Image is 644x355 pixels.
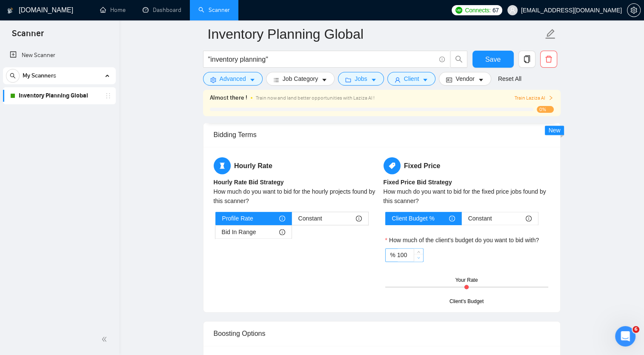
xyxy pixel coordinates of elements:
span: Vendor [455,74,474,83]
div: Bidding Terms [214,123,550,147]
span: Jobs [355,74,367,83]
span: 0% [537,106,554,113]
span: edit [545,29,556,40]
span: info-circle [526,215,532,221]
span: right [548,95,553,100]
input: How much of the client's budget do you want to bid with? [397,249,423,261]
span: caret-down [422,77,428,83]
button: setting [627,3,641,17]
span: setting [210,77,216,83]
span: New [548,127,560,134]
input: Scanner name... [208,23,543,45]
span: setting [627,7,640,14]
button: delete [540,51,557,68]
a: dashboardDashboard [143,6,181,14]
span: Train now and land better opportunities with Laziza AI ! [256,95,375,101]
span: Constant [468,212,492,225]
span: My Scanners [23,67,56,84]
span: down [416,255,421,261]
span: Decrease Value [414,254,423,261]
span: caret-down [321,77,327,83]
a: New Scanner [10,47,109,64]
span: user [509,7,515,13]
span: info-circle [279,229,285,235]
a: setting [627,7,641,14]
li: My Scanners [3,67,116,104]
img: logo [7,4,13,17]
button: folderJobscaret-down [338,72,384,86]
input: Search Freelance Jobs... [208,54,435,65]
span: bars [273,77,279,83]
iframe: Intercom live chat [615,326,635,346]
span: folder [345,77,351,83]
button: userClientcaret-down [387,72,436,86]
span: user [395,77,401,83]
a: Inventory Planning Global [19,87,100,104]
span: Profile Rate [222,212,253,225]
a: Reset All [498,74,521,83]
span: Increase Value [414,249,423,254]
span: Client Budget % [392,212,435,225]
li: New Scanner [3,47,116,64]
button: settingAdvancedcaret-down [203,72,263,86]
span: Bid In Range [222,226,256,238]
div: Your Rate [455,276,478,284]
span: caret-down [371,77,377,83]
span: Client [404,74,419,83]
div: How much do you want to bid for the hourly projects found by this scanner? [214,187,380,206]
img: upwork-logo.png [455,7,462,14]
a: searchScanner [198,6,230,14]
span: idcard [446,77,452,83]
span: info-circle [279,215,285,221]
span: search [451,55,467,63]
div: How much do you want to bid for the fixed price jobs found by this scanner? [384,187,550,206]
span: info-circle [449,215,455,221]
button: copy [518,51,535,68]
h5: Fixed Price [384,157,550,174]
button: barsJob Categorycaret-down [266,72,335,86]
span: Almost there ! [210,93,247,103]
span: double-left [101,335,110,344]
span: Advanced [220,74,246,83]
span: 67 [492,6,499,15]
div: Boosting Options [214,321,550,346]
span: Job Category [283,74,318,83]
a: homeHome [100,6,126,14]
button: search [450,51,467,68]
span: tag [384,157,401,174]
button: Train Laziza AI [514,94,553,102]
h5: Hourly Rate [214,157,380,174]
span: info-circle [439,57,445,62]
span: Connects: [465,6,490,15]
span: search [6,73,19,79]
div: Client's Budget [449,298,484,306]
span: Scanner [5,27,51,45]
span: delete [541,55,557,63]
span: Constant [298,212,322,225]
span: 6 [633,326,639,333]
span: copy [519,55,535,63]
button: Save [472,51,514,68]
span: caret-down [249,77,255,83]
b: Fixed Price Bid Strategy [384,179,452,186]
span: up [416,249,421,254]
b: Hourly Rate Bid Strategy [214,179,284,186]
span: Save [485,54,501,65]
span: holder [105,92,112,99]
span: info-circle [356,215,362,221]
button: search [6,69,20,83]
button: idcardVendorcaret-down [439,72,491,86]
span: hourglass [214,157,231,174]
span: caret-down [478,77,484,83]
label: How much of the client's budget do you want to bid with? [385,235,539,245]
